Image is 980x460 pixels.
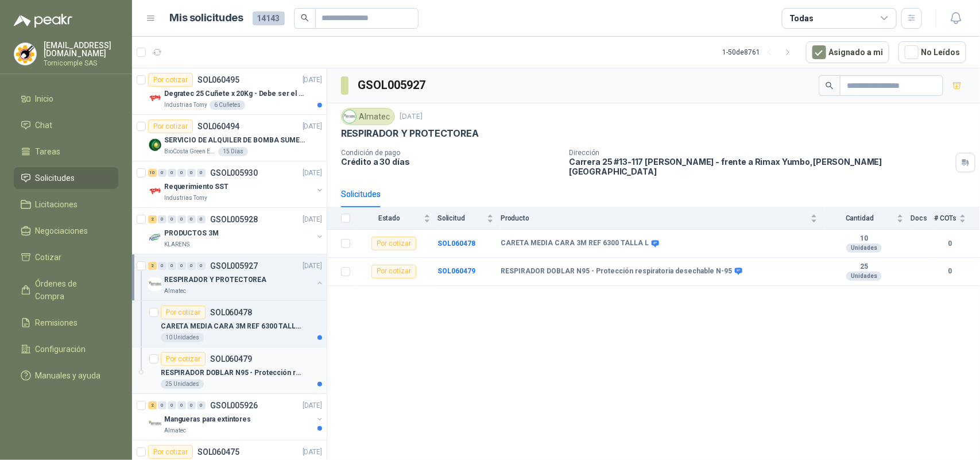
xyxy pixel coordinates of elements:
span: Cantidad [824,214,894,222]
div: Almatec [341,108,395,125]
p: SERVICIO DE ALQUILER DE BOMBA SUMERGIBLE DE 1 HP [164,135,307,146]
div: 1 - 50 de 8761 [722,43,797,61]
span: Manuales y ayuda [36,369,101,382]
a: Por cotizarSOL060494[DATE] Company LogoSERVICIO DE ALQUILER DE BOMBA SUMERGIBLE DE 1 HPBioCosta G... [132,115,327,161]
a: Licitaciones [14,194,118,215]
span: Inicio [36,92,54,105]
th: Estado [357,207,437,230]
p: [EMAIL_ADDRESS][DOMAIN_NAME] [44,41,118,57]
p: SOL060475 [197,448,239,456]
p: GSOL005930 [210,169,258,177]
a: Cotizar [14,246,118,268]
div: Unidades [846,272,882,281]
h1: Mis solicitudes [170,10,243,26]
p: Tornicomple SAS [44,60,118,67]
a: Remisiones [14,312,118,334]
div: 25 Unidades [161,380,204,389]
span: # COTs [934,214,957,222]
span: 14143 [253,11,285,25]
p: Dirección [569,149,951,157]
p: RESPIRADOR DOBLAR N95 - Protección respiratoria desechable N-95 [161,368,304,378]
p: Degratec 25 Cuñete x 20Kg - Debe ser el de Tecnas (por ahora homologado) - (Adjuntar ficha técnica) [164,88,307,99]
p: Requerimiento SST [164,181,228,192]
a: 2 0 0 0 0 0 GSOL005926[DATE] Company LogoMangueras para extintoresAlmatec [148,399,324,435]
span: search [826,82,834,90]
p: [DATE] [303,447,322,458]
div: Por cotizar [371,265,416,279]
div: 0 [197,262,206,270]
div: 0 [168,262,176,270]
p: CARETA MEDIA CARA 3M REF 6300 TALLA L [161,321,304,332]
a: 2 0 0 0 0 0 GSOL005927[DATE] Company LogoRESPIRADOR Y PROTECTOREAAlmatec [148,259,324,296]
span: search [301,14,309,22]
b: 10 [824,234,904,243]
p: PRODUCTOS 3M [164,228,219,239]
p: [DATE] [303,214,322,225]
p: Crédito a 30 días [341,157,560,167]
p: [DATE] [400,111,423,122]
p: [DATE] [303,121,322,132]
p: SOL060495 [197,76,239,84]
p: Mangueras para extintores [164,414,251,425]
span: Chat [36,119,53,132]
p: [DATE] [303,75,322,86]
h3: GSOL005927 [358,76,427,94]
p: SOL060479 [210,355,252,363]
span: Cotizar [36,251,62,264]
img: Company Logo [148,91,162,105]
a: Tareas [14,141,118,163]
b: 0 [934,238,966,249]
div: 0 [197,169,206,177]
div: 0 [187,401,196,409]
a: 2 0 0 0 0 0 GSOL005928[DATE] Company LogoPRODUCTOS 3MKLARENS [148,212,324,249]
div: Por cotizar [161,352,206,366]
a: Inicio [14,88,118,110]
div: 2 [148,401,157,409]
p: Almatec [164,287,186,296]
span: Producto [501,214,808,222]
div: 2 [148,262,157,270]
p: [DATE] [303,261,322,272]
p: Industrias Tomy [164,100,207,110]
a: Por cotizarSOL060478CARETA MEDIA CARA 3M REF 6300 TALLA L10 Unidades [132,301,327,347]
p: RESPIRADOR Y PROTECTOREA [341,127,479,140]
div: 0 [158,401,166,409]
div: Por cotizar [148,445,193,459]
p: [DATE] [303,400,322,411]
p: RESPIRADOR Y PROTECTOREA [164,275,266,285]
span: Órdenes de Compra [36,277,107,303]
a: Por cotizarSOL060495[DATE] Company LogoDegratec 25 Cuñete x 20Kg - Debe ser el de Tecnas (por aho... [132,68,327,115]
a: SOL060478 [437,239,475,248]
div: Por cotizar [161,306,206,319]
img: Logo peakr [14,14,72,28]
div: 0 [177,262,186,270]
th: Producto [501,207,824,230]
a: Por cotizarSOL060479RESPIRADOR DOBLAR N95 - Protección respiratoria desechable N-9525 Unidades [132,347,327,394]
div: 2 [148,215,157,223]
a: Configuración [14,338,118,360]
span: Negociaciones [36,225,88,237]
div: 15 Días [218,147,248,156]
th: Docs [911,207,934,230]
th: # COTs [934,207,980,230]
button: No Leídos [898,41,966,63]
div: Por cotizar [148,119,193,133]
div: Unidades [846,243,882,253]
img: Company Logo [148,231,162,245]
a: Solicitudes [14,167,118,189]
div: Todas [789,12,814,25]
div: 0 [158,169,166,177]
div: 0 [168,215,176,223]
b: CARETA MEDIA CARA 3M REF 6300 TALLA L [501,239,649,248]
div: 10 Unidades [161,333,204,342]
a: SOL060479 [437,267,475,275]
p: Industrias Tomy [164,194,207,203]
div: 0 [187,169,196,177]
b: 0 [934,266,966,277]
p: SOL060478 [210,308,252,316]
p: BioCosta Green Energy S.A.S [164,147,216,156]
b: 25 [824,262,904,272]
a: Manuales y ayuda [14,365,118,386]
p: Almatec [164,426,186,435]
